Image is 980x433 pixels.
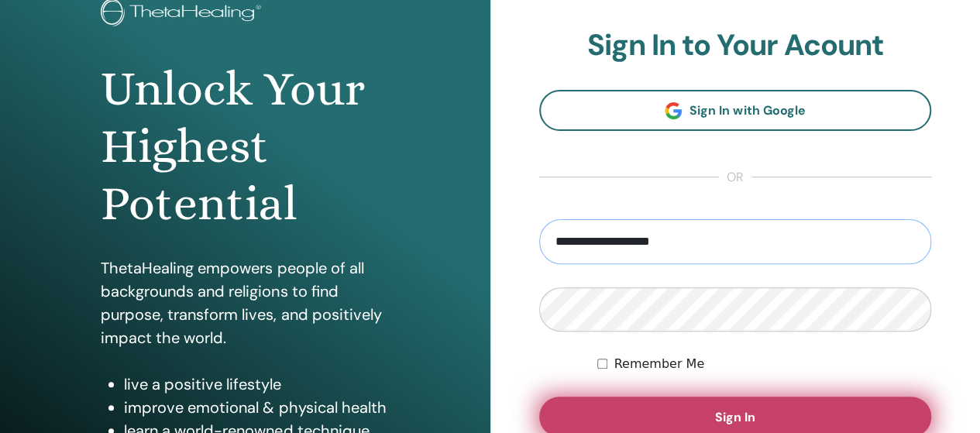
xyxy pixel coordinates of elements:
[719,168,751,187] span: or
[101,256,389,349] p: ThetaHealing empowers people of all backgrounds and religions to find purpose, transform lives, a...
[614,355,704,373] label: Remember Me
[597,355,931,373] div: Keep me authenticated indefinitely or until I manually logout
[124,373,389,396] li: live a positive lifestyle
[124,396,389,419] li: improve emotional & physical health
[715,409,755,425] span: Sign In
[539,90,932,131] a: Sign In with Google
[689,102,805,119] span: Sign In with Google
[101,60,389,233] h1: Unlock Your Highest Potential
[539,28,932,64] h2: Sign In to Your Acount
